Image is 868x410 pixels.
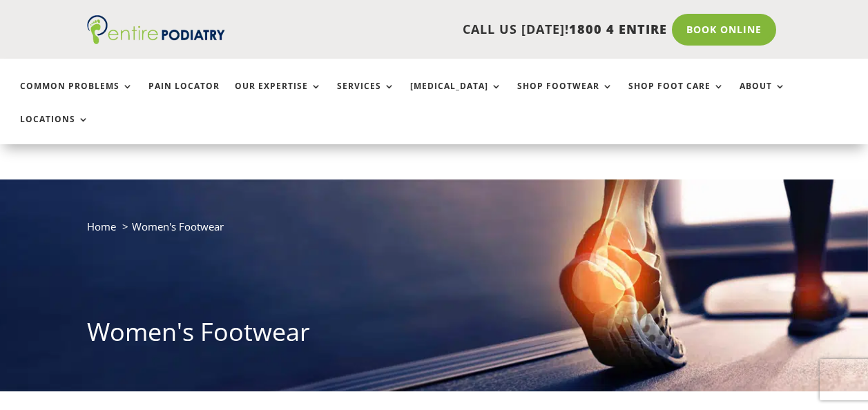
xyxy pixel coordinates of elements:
a: Locations [20,115,89,144]
a: Shop Footwear [517,81,613,111]
span: Women's Footwear [132,219,224,233]
h1: Women's Footwear [87,315,782,356]
a: Entire Podiatry [87,33,225,47]
a: Our Expertise [235,81,322,111]
img: logo (1) [87,15,225,44]
nav: breadcrumb [87,217,782,246]
p: CALL US [DATE]! [242,21,667,39]
a: Home [87,219,116,233]
a: About [740,81,786,111]
a: Common Problems [20,81,133,111]
a: Pain Locator [148,81,220,111]
a: Services [337,81,395,111]
a: Shop Foot Care [628,81,724,111]
span: 1800 4 ENTIRE [569,21,667,37]
a: [MEDICAL_DATA] [410,81,502,111]
a: Book Online [672,14,776,46]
